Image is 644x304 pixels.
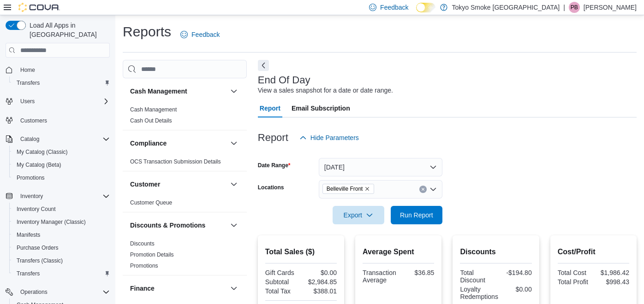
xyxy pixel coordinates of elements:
button: Compliance [130,139,227,148]
h3: Compliance [130,139,167,148]
span: Inventory [20,193,43,200]
div: Compliance [123,156,247,171]
span: Run Report [400,210,433,220]
span: Manifests [17,231,40,239]
span: Email Subscription [292,99,350,117]
button: Inventory Manager (Classic) [9,216,113,228]
button: Manifests [9,228,113,241]
div: Total Tax [265,287,299,295]
span: Purchase Orders [17,244,59,251]
span: Cash Out Details [130,117,172,124]
button: Users [17,96,38,107]
h1: Reports [123,23,171,41]
span: My Catalog (Beta) [17,161,61,169]
button: Customers [2,113,113,127]
div: Discounts & Promotions [123,238,247,275]
span: Customer Queue [130,199,172,206]
button: Compliance [228,138,239,149]
span: Transfers (Classic) [13,255,110,266]
button: Promotions [9,171,113,184]
button: Transfers [9,76,113,89]
span: Cash Management [130,106,177,113]
span: Load All Apps in [GEOGRAPHIC_DATA] [26,21,110,39]
span: Operations [17,286,110,298]
div: $388.01 [303,287,337,295]
h3: Discounts & Promotions [130,221,205,230]
div: Total Profit [558,278,592,286]
span: Transfers (Classic) [17,257,63,264]
h3: Customer [130,180,160,189]
h2: Total Sales ($) [265,246,337,257]
a: Cash Management [130,106,177,113]
button: Discounts & Promotions [228,220,239,231]
button: Catalog [2,133,113,146]
span: Promotions [13,172,110,183]
button: Run Report [391,206,442,224]
button: Discounts & Promotions [130,221,227,230]
div: $0.00 [303,269,337,276]
input: Dark Mode [416,3,435,12]
a: Customers [17,115,51,126]
a: Promotion Details [130,251,174,258]
a: Discounts [130,240,155,247]
button: Hide Parameters [296,129,363,147]
button: Finance [130,284,227,293]
p: Tokyo Smoke [GEOGRAPHIC_DATA] [452,2,560,13]
span: Feedback [380,3,408,12]
span: Inventory [17,191,110,202]
button: My Catalog (Classic) [9,146,113,158]
span: Transfers [13,77,110,88]
a: Cash Out Details [130,117,172,124]
button: Next [258,60,269,71]
a: Promotions [130,263,158,269]
a: Purchase Orders [13,242,62,253]
span: Transfers [17,270,40,277]
div: -$194.80 [498,269,532,276]
div: Transaction Average [363,269,397,284]
button: Clear input [419,186,427,193]
a: Customer Queue [130,199,172,206]
button: Inventory [17,191,47,202]
span: Operations [20,288,48,296]
span: Customers [20,117,47,124]
span: Users [20,98,35,105]
button: Customer [130,180,227,189]
div: Total Cost [558,269,592,276]
button: Purchase Orders [9,241,113,254]
span: Promotion Details [130,251,174,258]
h3: Finance [130,284,155,293]
a: My Catalog (Beta) [13,159,65,170]
button: Remove Belleville Front from selection in this group [364,186,370,192]
button: Operations [17,286,51,298]
span: Inventory Manager (Classic) [13,216,110,228]
div: $998.43 [595,278,629,286]
span: Manifests [13,229,110,240]
span: Discounts [130,240,155,247]
span: Promotions [17,174,45,181]
a: Transfers (Classic) [13,255,66,266]
p: [PERSON_NAME] [584,2,637,13]
span: Report [260,99,280,117]
button: Transfers [9,267,113,280]
a: Inventory Count [13,204,60,215]
button: Users [2,95,113,108]
button: Transfers (Classic) [9,254,113,267]
div: $1,986.42 [595,269,629,276]
h2: Discounts [460,246,531,257]
span: Hide Parameters [310,133,359,142]
span: Belleville Front [322,184,375,194]
h3: Cash Management [130,87,187,96]
h2: Cost/Profit [558,246,629,257]
span: OCS Transaction Submission Details [130,158,221,165]
button: Operations [2,286,113,298]
div: Subtotal [265,278,299,286]
span: Catalog [20,135,39,143]
h3: Report [258,132,288,143]
label: Locations [258,184,284,191]
span: Transfers [17,79,40,87]
button: Cash Management [130,87,227,96]
a: Home [17,64,39,76]
div: Loyalty Redemptions [460,286,498,300]
div: $2,984.85 [303,278,337,286]
div: Gift Cards [265,269,299,276]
